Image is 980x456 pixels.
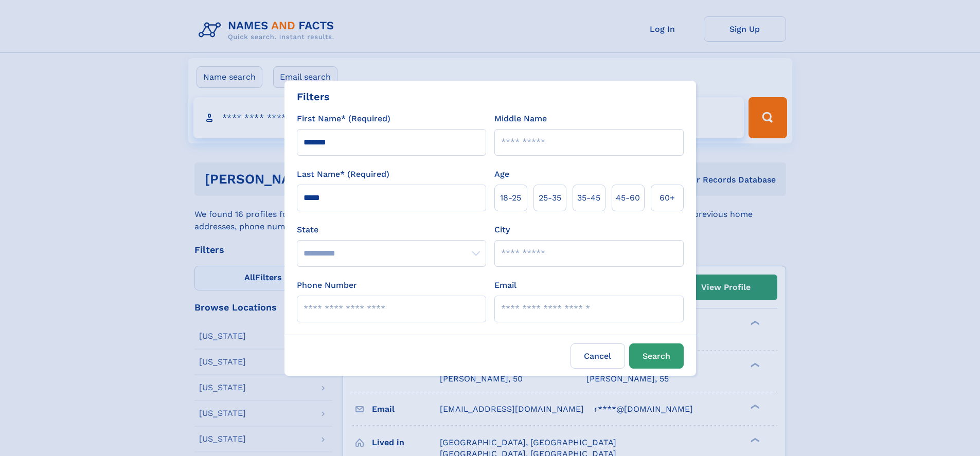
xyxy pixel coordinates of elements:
button: Search [629,343,684,369]
label: Last Name* (Required) [297,168,389,180]
label: Cancel [571,343,625,369]
span: 60+ [660,192,675,204]
label: First Name* (Required) [297,113,390,125]
label: Age [494,168,509,180]
label: City [494,224,510,236]
label: Phone Number [297,279,357,291]
label: Middle Name [494,113,547,125]
div: Filters [297,89,330,104]
span: 45‑60 [616,192,640,204]
span: 35‑45 [577,192,600,204]
span: 25‑35 [539,192,561,204]
label: Email [494,279,516,291]
span: 18‑25 [500,192,521,204]
label: State [297,224,486,236]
